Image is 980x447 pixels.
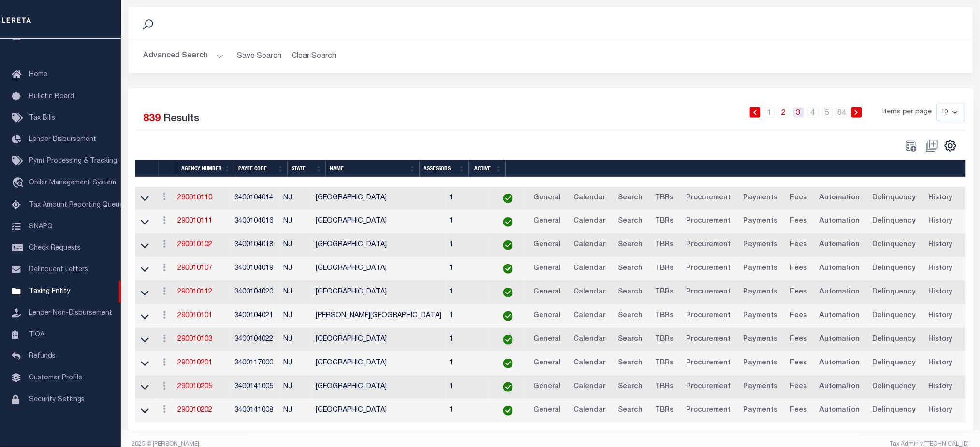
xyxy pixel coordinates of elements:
a: TBRs [651,356,678,371]
a: Delinquency [868,261,921,277]
td: 3400104020 [231,281,279,305]
a: History [924,356,957,371]
td: NJ [279,399,312,423]
a: 2 [779,107,790,118]
span: Refunds [29,353,56,360]
a: Fees [786,191,811,206]
button: Advanced Search [144,47,224,66]
td: 3400104019 [231,257,279,281]
a: Fees [786,261,811,277]
a: Payments [739,285,782,300]
td: 3400104022 [231,328,279,352]
a: 290010111 [178,218,213,224]
a: History [924,285,957,300]
a: History [924,308,957,324]
span: Delinquent Letters [29,266,88,273]
a: TBRs [651,237,678,253]
a: Calendar [569,261,610,277]
a: TBRs [651,214,678,229]
a: 290010101 [178,312,213,319]
a: Fees [786,214,811,229]
td: [GEOGRAPHIC_DATA] [312,257,446,281]
img: check-icon-green.svg [503,217,513,227]
span: SNAPQ [29,223,53,230]
a: Delinquency [868,285,921,300]
a: Search [614,332,647,348]
a: History [924,237,957,253]
td: [GEOGRAPHIC_DATA] [312,187,446,210]
a: 290010107 [178,265,213,272]
span: TIQA [29,331,44,338]
a: History [924,332,957,348]
a: 290010202 [178,407,213,414]
a: Automation [815,379,864,395]
a: Automation [815,214,864,229]
img: check-icon-green.svg [503,240,513,250]
td: NJ [279,281,312,305]
button: Save Search [232,47,288,66]
a: Fees [786,237,811,253]
a: Calendar [569,379,610,395]
a: Payments [739,308,782,324]
th: Active: activate to sort column ascending [469,160,506,177]
a: Payments [739,191,782,206]
i: travel_explore [12,177,27,190]
span: 839 [144,114,161,124]
th: &nbsp; [506,160,970,177]
a: Delinquency [868,191,921,206]
img: check-icon-green.svg [503,382,513,392]
a: Procurement [682,237,735,253]
td: NJ [279,257,312,281]
a: Payments [739,403,782,419]
a: Delinquency [868,403,921,419]
td: 1 [446,376,491,399]
span: Tax Amount Reporting Queue [29,202,123,209]
a: General [529,308,565,324]
a: General [529,214,565,229]
td: [PERSON_NAME][GEOGRAPHIC_DATA] [312,305,446,328]
a: 1 [764,107,775,118]
span: Items per page [883,107,932,118]
td: 3400141005 [231,376,279,399]
a: 290010103 [178,336,213,343]
a: TBRs [651,191,678,206]
a: Fees [786,356,811,371]
a: Payments [739,332,782,348]
a: Calendar [569,237,610,253]
a: Procurement [682,285,735,300]
img: check-icon-green.svg [503,311,513,321]
img: check-icon-green.svg [503,359,513,368]
a: TBRs [651,403,678,419]
a: Payments [739,261,782,277]
a: General [529,332,565,348]
a: 290010201 [178,360,213,366]
a: Calendar [569,332,610,348]
a: 290010205 [178,383,213,390]
a: Search [614,214,647,229]
a: 4 [808,107,819,118]
a: Delinquency [868,379,921,395]
a: Automation [815,332,864,348]
a: TBRs [651,308,678,324]
a: General [529,403,565,419]
th: Payee Code: activate to sort column ascending [234,160,288,177]
a: Procurement [682,332,735,348]
button: Clear Search [288,47,340,66]
th: Assessors: activate to sort column ascending [420,160,469,177]
a: TBRs [651,261,678,277]
span: Taxing Entity [29,288,70,295]
span: Home [29,71,47,78]
img: check-icon-green.svg [503,194,513,203]
span: Lender Disbursement [29,136,96,143]
td: 1 [446,305,491,328]
a: Calendar [569,308,610,324]
span: Security Settings [29,396,85,403]
a: History [924,191,957,206]
span: Pymt Processing & Tracking [29,158,117,165]
a: General [529,379,565,395]
a: Automation [815,308,864,324]
a: Procurement [682,379,735,395]
a: 3 [793,107,804,118]
a: Automation [815,191,864,206]
td: 3400104014 [231,187,279,210]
